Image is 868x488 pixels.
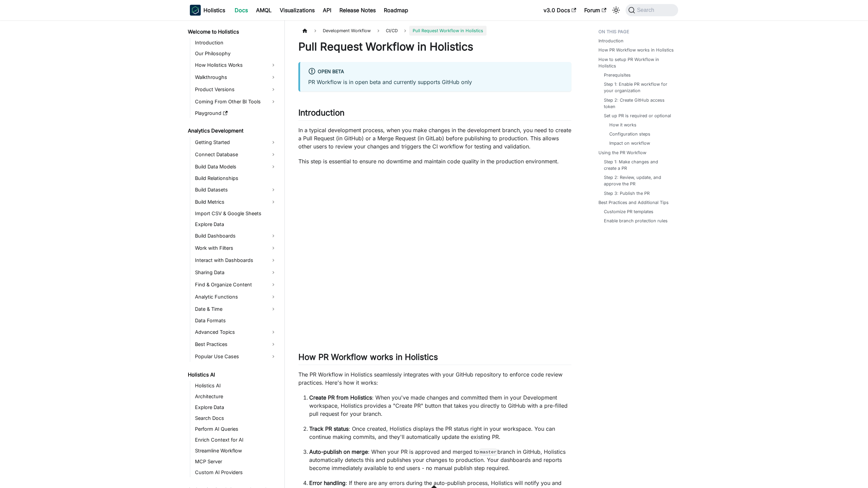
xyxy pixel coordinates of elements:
a: Welcome to Holistics [186,27,279,37]
a: AMQL [252,5,276,16]
strong: Create PR from Holistics [309,394,372,401]
a: Search Docs [193,413,279,423]
a: Step 2: Review, update, and approve the PR [604,174,671,187]
a: Visualizations [276,5,319,16]
a: Coming From Other BI Tools [193,96,279,107]
a: Date & Time [193,304,279,314]
a: Configuration steps [609,131,650,137]
a: Sharing Data [193,267,279,278]
span: CI/CD [382,26,401,36]
b: Holistics [203,6,225,14]
a: Introduction [193,38,279,47]
a: Step 2: Create GitHub access token [604,97,671,110]
p: : Once created, Holistics displays the PR status right in your workspace. You can continue making... [309,425,571,441]
p: In a typical development process, when you make changes in the development branch, you need to cr... [298,126,571,150]
p: The PR Workflow in Holistics seamlessly integrates with your GitHub repository to enforce code re... [298,370,571,387]
a: How to setup PR Workflow in Holistics [598,56,674,69]
a: Release Notes [335,5,380,16]
a: Streamline Workflow [193,446,279,455]
a: Forum [580,5,610,16]
a: MCP Server [193,457,279,466]
a: Impact on workflow [609,140,650,146]
a: How it works [609,122,636,128]
a: Advanced Topics [193,327,279,338]
a: Docs [231,5,252,16]
a: API [319,5,335,16]
nav: Breadcrumbs [298,26,571,36]
a: Find & Organize Content [193,279,279,290]
span: Development Workflow [319,26,374,36]
a: Playground [193,108,279,118]
a: Analytic Functions [193,291,279,302]
a: Import CSV & Google Sheets [193,209,279,218]
a: Product Versions [193,84,279,95]
h2: How PR Workflow works in Holistics [298,352,571,365]
a: Best Practices [193,339,279,350]
a: Connect Database [193,149,279,160]
a: Our Philosophy [193,49,279,58]
a: Walkthroughs [193,72,279,83]
a: Getting Started [193,137,279,148]
a: Home page [298,26,311,36]
a: Roadmap [380,5,412,16]
a: How Holistics Works [193,60,279,70]
a: Step 1: Make changes and create a PR [604,159,671,171]
p: PR Workflow is in open beta and currently supports GitHub only [308,78,563,86]
a: Build Metrics [193,197,279,207]
a: Explore Data [193,220,279,229]
code: master [479,449,497,455]
a: Customize PR templates [604,208,653,215]
a: Holistics AI [193,381,279,390]
h2: Introduction [298,108,571,121]
a: Build Dashboards [193,230,279,241]
a: Build Relationships [193,174,279,183]
a: Analytics Development [186,126,279,136]
a: Set up PR is required or optional [604,113,671,119]
a: Enrich Context for AI [193,435,279,445]
a: Step 1: Enable PR workflow for your organization [604,81,671,94]
a: Data Formats [193,316,279,325]
p: : When your PR is approved and merged to branch in GitHub, Holistics automatically detects this a... [309,448,571,472]
a: Using the PR Workflow [598,149,646,156]
div: Open Beta [308,67,563,76]
strong: Error handling [309,480,346,486]
iframe: YouTube video player [298,172,571,336]
a: HolisticsHolisticsHolistics [190,5,225,16]
button: Search (Command+K) [626,4,678,16]
a: Interact with Dashboards [193,255,279,266]
a: Introduction [598,38,624,44]
a: Prerequisites [604,72,631,78]
a: v3.0 Docs [539,5,580,16]
span: Pull Request Workflow in Holistics [409,26,487,36]
button: Switch between dark and light mode (currently system mode) [611,5,622,16]
a: Perform AI Queries [193,424,279,434]
a: Popular Use Cases [193,351,279,362]
a: How PR Workflow works in Holistics [598,47,674,53]
a: Enable branch protection rules [604,218,668,224]
p: : When you've made changes and committed them in your Development workspace, Holistics provides a... [309,393,571,418]
a: Work with Filters [193,243,279,253]
p: This step is essential to ensure no downtime and maintain code quality in the production environm... [298,157,571,165]
a: Architecture [193,392,279,401]
img: Holistics [190,5,201,16]
a: Build Datasets [193,184,279,195]
a: Custom AI Providers [193,468,279,477]
a: Best Practices and Additional Tips [598,199,669,206]
nav: Docs sidebar [183,20,285,488]
strong: Track PR status [309,425,349,432]
a: Holistics AI [186,370,279,380]
span: Search [635,7,658,13]
h1: Pull Request Workflow in Holistics [298,40,571,54]
strong: Auto-publish on merge [309,448,368,455]
a: Step 3: Publish the PR [604,190,650,197]
a: Explore Data [193,403,279,412]
a: Build Data Models [193,161,279,172]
